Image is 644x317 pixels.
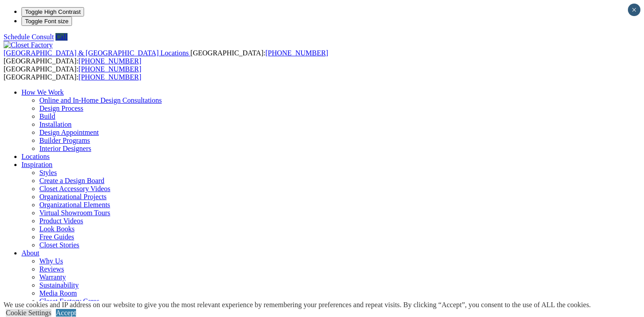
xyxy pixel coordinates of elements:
span: [GEOGRAPHIC_DATA]: [GEOGRAPHIC_DATA]: [4,65,141,81]
a: Media Room [39,289,77,297]
button: Close [628,4,640,16]
a: Design Appointment [39,129,99,136]
a: Design Process [39,104,83,112]
a: Installation [39,121,72,128]
a: Locations [21,153,50,160]
a: [PHONE_NUMBER] [79,65,141,73]
a: Inspiration [21,161,52,168]
a: Organizational Projects [39,193,106,200]
a: Look Books [39,225,75,233]
a: Create a Design Board [39,177,104,184]
a: Sustainability [39,281,79,289]
a: Builder Programs [39,137,90,144]
a: Closet Stories [39,241,79,249]
span: [GEOGRAPHIC_DATA] & [GEOGRAPHIC_DATA] Locations [4,49,189,57]
a: How We Work [21,88,64,96]
a: Reviews [39,265,64,273]
span: Toggle Font size [25,18,68,25]
span: Toggle High Contrast [25,8,80,15]
a: Styles [39,169,57,176]
a: Virtual Showroom Tours [39,209,110,217]
a: Build [39,113,55,120]
a: Call [55,33,68,41]
button: Toggle Font size [21,17,72,26]
a: Free Guides [39,233,74,241]
a: Schedule Consult [4,33,54,41]
img: Closet Factory [4,41,53,49]
a: Interior Designers [39,145,91,152]
div: We use cookies and IP address on our website to give you the most relevant experience by remember... [4,301,591,309]
a: Why Us [39,257,63,265]
a: Online and In-Home Design Consultations [39,96,162,104]
a: [GEOGRAPHIC_DATA] & [GEOGRAPHIC_DATA] Locations [4,49,191,57]
a: About [21,249,39,257]
a: Closet Factory Cares [39,297,99,305]
span: [GEOGRAPHIC_DATA]: [GEOGRAPHIC_DATA]: [4,49,328,65]
a: [PHONE_NUMBER] [79,57,141,65]
a: Closet Accessory Videos [39,185,110,192]
a: Product Videos [39,217,83,225]
a: [PHONE_NUMBER] [265,49,328,57]
a: Organizational Elements [39,201,110,209]
a: Accept [56,309,76,317]
a: Warranty [39,273,66,281]
a: [PHONE_NUMBER] [79,73,141,81]
button: Toggle High Contrast [21,7,84,17]
a: Cookie Settings [6,309,51,317]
